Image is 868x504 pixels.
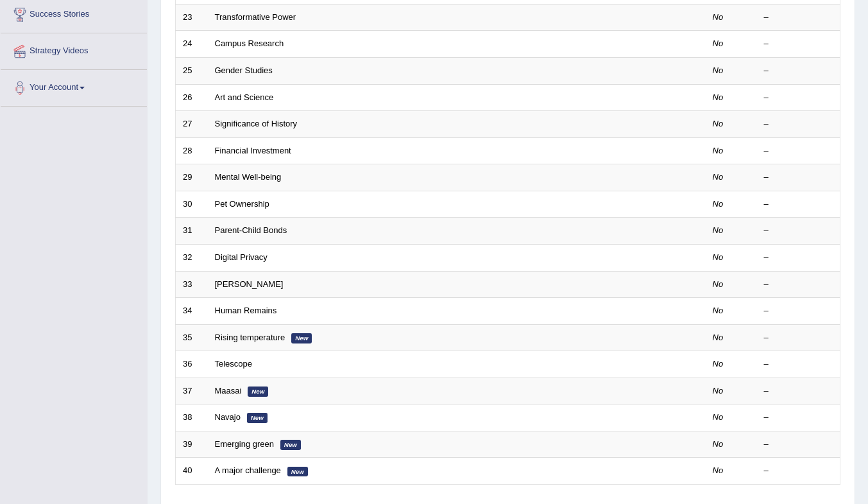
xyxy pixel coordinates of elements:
[713,279,724,289] em: No
[764,412,833,424] div: –
[764,385,833,397] div: –
[215,39,284,48] a: Campus Research
[764,198,833,211] div: –
[215,333,285,342] a: Rising temperature
[176,404,208,431] td: 38
[215,65,273,75] a: Gender Studies
[176,164,208,191] td: 29
[713,146,724,155] em: No
[764,38,833,50] div: –
[713,359,724,369] em: No
[215,92,274,102] a: Art and Science
[1,70,147,102] a: Your Account
[1,33,147,65] a: Strategy Videos
[176,137,208,164] td: 28
[713,12,724,22] em: No
[764,118,833,130] div: –
[215,225,287,235] a: Parent-Child Bonds
[764,279,833,291] div: –
[287,467,308,477] em: New
[713,199,724,209] em: No
[764,439,833,451] div: –
[176,324,208,351] td: 35
[713,439,724,449] em: No
[176,218,208,245] td: 31
[215,199,269,209] a: Pet Ownership
[215,359,253,369] a: Telescope
[713,306,724,315] em: No
[713,386,724,395] em: No
[215,12,296,22] a: Transformative Power
[176,58,208,85] td: 25
[176,298,208,325] td: 34
[176,271,208,298] td: 33
[280,440,301,450] em: New
[713,65,724,75] em: No
[176,378,208,404] td: 37
[764,12,833,24] div: –
[215,279,284,289] a: [PERSON_NAME]
[713,252,724,262] em: No
[713,412,724,422] em: No
[215,146,291,155] a: Financial Investment
[247,413,268,423] em: New
[215,172,282,182] a: Mental Well-being
[215,119,298,128] a: Significance of History
[176,431,208,458] td: 39
[215,386,242,395] a: Maasai
[764,225,833,237] div: –
[713,92,724,102] em: No
[215,306,277,315] a: Human Remains
[764,465,833,477] div: –
[764,65,833,77] div: –
[215,412,241,422] a: Navajo
[764,92,833,104] div: –
[248,387,268,397] em: New
[764,358,833,370] div: –
[764,332,833,344] div: –
[713,172,724,182] em: No
[176,458,208,485] td: 40
[713,333,724,342] em: No
[176,244,208,271] td: 32
[176,351,208,378] td: 36
[176,191,208,218] td: 30
[215,439,275,449] a: Emerging green
[176,111,208,138] td: 27
[215,252,268,262] a: Digital Privacy
[176,31,208,58] td: 24
[713,225,724,235] em: No
[291,333,312,343] em: New
[764,252,833,264] div: –
[764,145,833,157] div: –
[764,171,833,184] div: –
[764,305,833,317] div: –
[176,84,208,111] td: 26
[713,465,724,475] em: No
[713,39,724,48] em: No
[215,465,281,475] a: A major challenge
[713,119,724,128] em: No
[176,4,208,31] td: 23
